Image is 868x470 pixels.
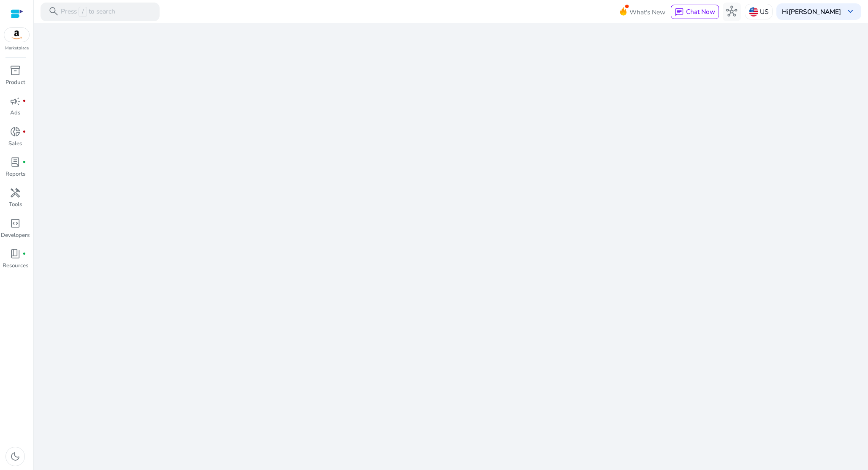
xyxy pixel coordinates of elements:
[9,201,22,209] p: Tools
[48,6,59,17] span: search
[671,5,719,19] button: chatChat Now
[5,45,29,52] p: Marketplace
[10,248,21,259] span: book_4
[8,140,22,148] p: Sales
[10,218,21,229] span: code_blocks
[4,28,30,42] img: amazon.svg
[789,7,841,16] b: [PERSON_NAME]
[3,262,28,270] p: Resources
[10,187,21,198] span: handyman
[845,6,856,17] span: keyboard_arrow_down
[22,160,26,164] span: fiber_manual_record
[629,5,665,19] span: What's New
[10,65,21,76] span: inventory_2
[10,109,20,117] p: Ads
[723,3,741,21] button: hub
[686,7,715,16] span: Chat Now
[5,79,25,87] p: Product
[10,96,21,107] span: campaign
[1,231,30,240] p: Developers
[675,8,684,17] span: chat
[22,252,26,256] span: fiber_manual_record
[760,4,768,19] p: US
[782,8,841,15] p: Hi
[61,7,115,17] p: Press to search
[726,6,737,17] span: hub
[5,170,25,179] p: Reports
[10,451,21,462] span: dark_mode
[79,7,87,17] span: /
[22,99,26,103] span: fiber_manual_record
[10,126,21,137] span: donut_small
[749,7,758,16] img: us.svg
[22,130,26,134] span: fiber_manual_record
[10,157,21,168] span: lab_profile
